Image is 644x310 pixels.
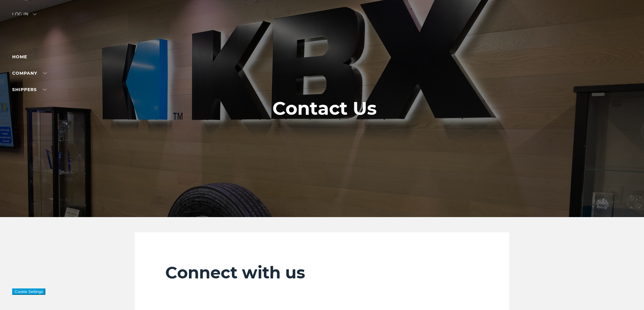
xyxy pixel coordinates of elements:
[12,12,37,21] div: Log in
[165,263,479,283] h2: Connect with us
[12,70,47,76] a: Company
[33,13,37,15] img: arrow
[299,12,345,39] img: kbx logo
[12,87,47,92] a: SHIPPERS
[12,288,45,295] button: Cookie Settings
[12,54,27,60] a: Home
[272,98,377,119] h1: Contact Us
